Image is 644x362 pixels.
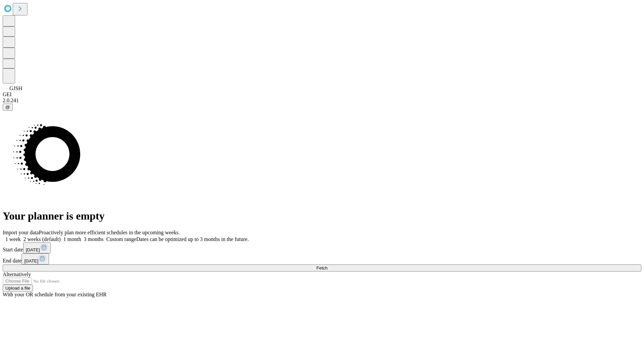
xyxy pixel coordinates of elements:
div: GEI [3,92,641,98]
div: Start date [3,242,641,253]
span: Import your data [3,230,39,235]
span: Alternatively [3,271,31,277]
div: End date [3,253,641,264]
span: [DATE] [26,247,40,252]
span: 1 month [63,236,81,242]
span: GJSH [9,85,22,91]
button: [DATE] [21,253,49,264]
span: Fetch [316,265,327,270]
button: Fetch [3,264,641,271]
button: [DATE] [23,242,51,253]
span: Proactively plan more efficient schedules in the upcoming weeks. [39,230,180,235]
h1: Your planner is empty [3,210,641,222]
span: With your OR schedule from your existing EHR [3,292,107,297]
button: Upload a file [3,285,33,292]
span: @ [5,105,10,110]
span: Custom range [106,236,136,242]
button: @ [3,104,13,111]
div: 2.0.241 [3,98,641,104]
span: 2 weeks (default) [23,236,61,242]
span: [DATE] [24,258,38,263]
span: 3 months [84,236,104,242]
span: Dates can be optimized up to 3 months in the future. [136,236,249,242]
span: 1 week [5,236,21,242]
